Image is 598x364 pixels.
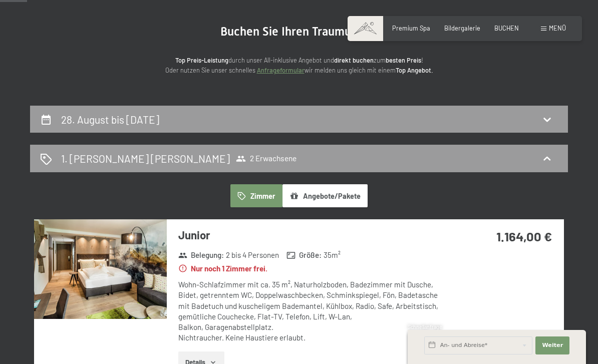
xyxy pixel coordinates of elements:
[549,24,566,32] span: Menü
[61,151,230,166] h2: 1. [PERSON_NAME] [PERSON_NAME]
[226,250,279,260] span: 2 bis 4 Personen
[175,56,228,64] strong: Top Preis-Leistung
[99,55,499,76] p: durch unser All-inklusive Angebot und zum ! Oder nutzen Sie unser schnelles wir melden uns gleich...
[444,24,480,32] a: Bildergalerie
[542,341,563,349] span: Weiter
[392,24,430,32] a: Premium Spa
[178,263,267,274] strong: Nur noch 1 Zimmer frei.
[286,250,322,260] strong: Größe :
[34,219,167,318] img: mss_renderimg.php
[178,250,224,260] strong: Belegung :
[535,336,569,354] button: Weiter
[282,184,368,207] button: Angebote/Pakete
[178,227,445,243] h3: Junior
[396,66,433,74] strong: Top Angebot.
[386,56,421,64] strong: besten Preis
[408,324,442,330] span: Schnellanfrage
[230,184,282,207] button: Zimmer
[334,56,374,64] strong: direkt buchen
[178,279,445,343] div: Wohn-Schlafzimmer mit ca. 35 m², Naturholzboden, Badezimmer mit Dusche, Bidet, getrenntem WC, Dop...
[61,113,159,126] h2: 28. August bis [DATE]
[496,228,552,244] strong: 1.164,00 €
[494,24,519,32] a: BUCHEN
[236,154,296,164] span: 2 Erwachsene
[257,66,305,74] a: Anfrageformular
[324,250,341,260] span: 35 m²
[220,25,378,39] span: Buchen Sie Ihren Traumurlaub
